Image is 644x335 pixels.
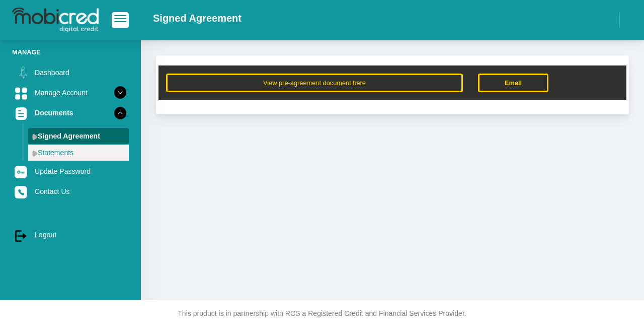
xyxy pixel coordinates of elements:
a: Signed Agreement [28,128,129,144]
a: Contact Us [12,182,129,201]
a: Manage Account [12,83,129,102]
li: Manage [12,47,129,57]
a: Dashboard [12,63,129,82]
h2: Signed Agreement [153,12,242,24]
img: menu arrow [32,133,38,140]
a: Update Password [12,162,129,181]
a: Documents [12,103,129,122]
p: This product is in partnership with RCS a Registered Credit and Financial Services Provider. [43,308,601,319]
a: Email [478,74,548,92]
img: menu arrow [32,150,38,157]
img: logo-mobicred.svg [12,8,99,33]
a: Statements [28,145,129,161]
button: View pre-agreement document here [166,74,463,92]
a: Logout [12,225,129,244]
